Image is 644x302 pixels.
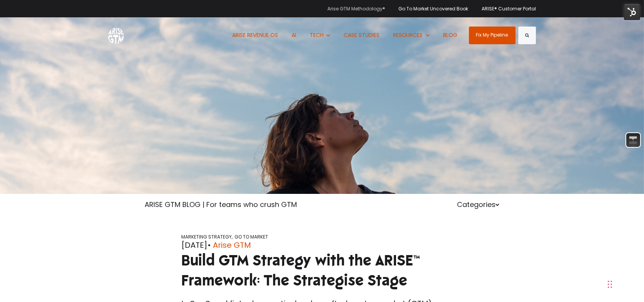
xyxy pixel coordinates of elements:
[226,17,284,53] a: ARISE REVENUE OS
[12,20,19,26] img: website_grey.svg
[20,20,85,26] div: Domain: [DOMAIN_NAME]
[393,31,423,39] span: RESOURCES
[437,17,463,53] a: BLOG
[286,17,302,53] a: AI
[518,27,536,44] button: Search
[310,31,310,32] span: Show submenu for TECH
[469,27,516,44] a: Fix My Pipeline
[77,45,83,51] img: tab_keywords_by_traffic_grey.svg
[21,45,27,51] img: tab_domain_overview_orange.svg
[22,12,38,18] div: v 4.0.25
[310,31,324,39] span: TECH
[506,213,644,302] iframe: Chat Widget
[624,4,640,20] img: HubSpot Tools Menu Toggle
[12,12,19,18] img: logo_orange.svg
[181,239,463,251] div: [DATE]
[387,17,435,53] button: Show submenu for RESOURCES RESOURCES
[145,200,297,209] a: ARISE GTM BLOG | For teams who crush GTM
[29,45,69,50] div: Domain Overview
[85,45,130,50] div: Keywords by Traffic
[608,273,612,296] div: Drag
[213,239,251,251] a: Arise GTM
[181,234,233,240] a: MARKETING STRATEGY,
[181,251,420,290] span: Build GTM Strategy with the ARISE™ Framework: The Strategise Stage
[234,234,268,240] a: GO TO MARKET
[304,17,336,53] button: Show submenu for TECH TECH
[338,17,385,53] a: CASE STUDIES
[226,17,463,53] nav: Desktop navigation
[457,200,499,209] a: Categories
[108,27,124,44] img: ARISE GTM logo (1) white
[207,240,211,250] span: •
